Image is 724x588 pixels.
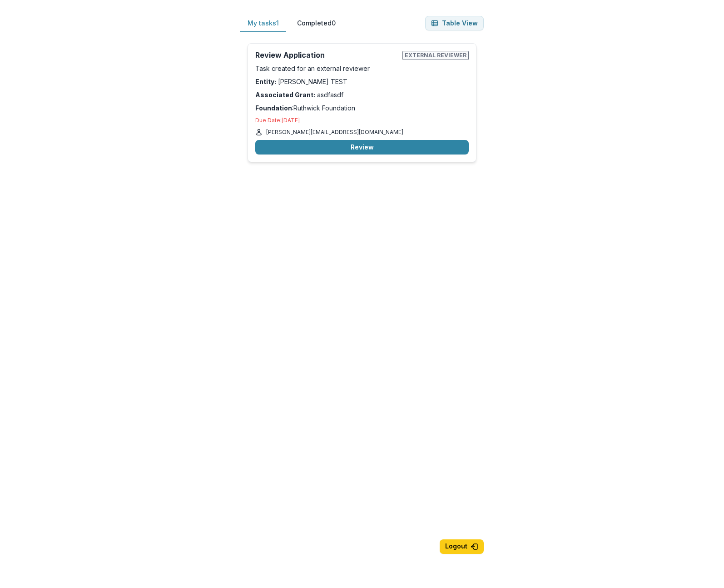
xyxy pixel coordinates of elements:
[255,51,399,60] h2: Review Application
[255,104,292,112] strong: Foundation
[255,64,469,73] p: Task created for an external reviewer
[402,51,469,60] span: External reviewer
[255,140,469,154] button: Review
[255,77,469,86] p: [PERSON_NAME] TEST
[255,91,315,99] strong: Associated Grant:
[240,15,286,32] button: My tasks 1
[290,15,343,32] button: Completed 0
[255,90,469,100] p: asdfasdf
[440,539,484,554] button: Logout
[425,16,484,30] button: Table View
[255,78,276,85] strong: Entity:
[255,103,469,113] p: : Ruthwick Foundation
[266,128,403,136] p: [PERSON_NAME][EMAIL_ADDRESS][DOMAIN_NAME]
[255,116,469,125] p: Due Date: [DATE]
